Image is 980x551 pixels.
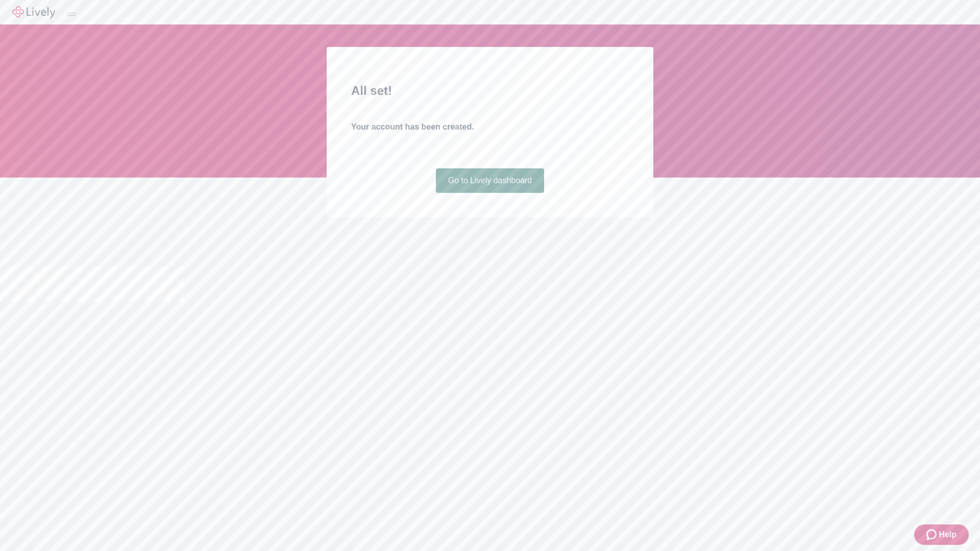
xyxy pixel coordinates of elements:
[351,121,629,133] h4: Your account has been created.
[939,529,957,541] span: Help
[351,82,629,100] h2: All set!
[436,168,545,193] a: Go to Lively dashboard
[67,13,76,16] button: Log out
[914,524,969,545] button: Zendesk support iconHelp
[926,529,939,541] svg: Zendesk support icon
[12,6,55,18] img: Lively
